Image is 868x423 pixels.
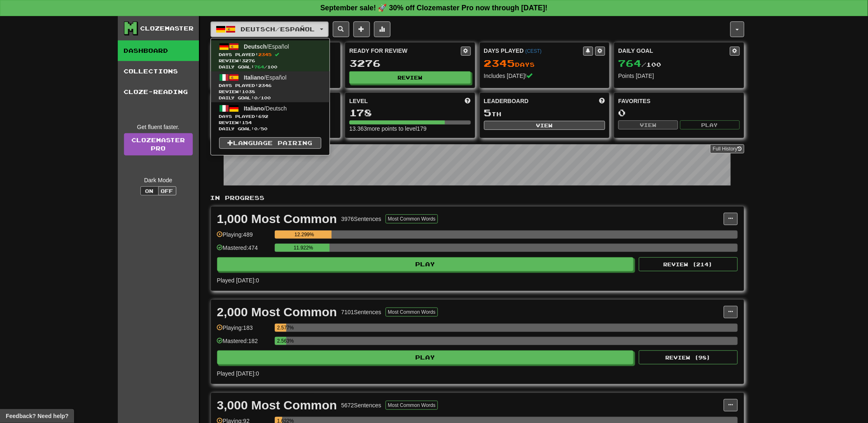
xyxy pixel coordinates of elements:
span: / Español [244,43,289,50]
div: 5672 Sentences [341,401,381,409]
span: 0 [255,126,258,131]
div: Mastered: 182 [217,337,271,350]
div: Dark Mode [124,176,193,184]
span: 692 [259,114,269,119]
span: 2345 [484,57,515,69]
div: Get fluent faster. [124,123,193,131]
span: Leaderboard [484,97,529,105]
div: Clozemaster [140,24,194,33]
div: 7101 Sentences [341,308,381,316]
span: / Español [244,74,287,81]
button: View [484,121,606,130]
div: Day s [484,58,606,69]
div: 3,000 Most Common [217,399,337,411]
span: Deutsch / Español [241,26,315,33]
strong: September sale! 🚀 30% off Clozemaster Pro now through [DATE]! [321,4,548,12]
div: 178 [349,108,471,118]
button: On [140,186,159,195]
div: Playing: 489 [217,230,271,244]
button: Play [680,120,740,129]
div: Points [DATE] [618,72,740,80]
div: 12.299% [277,230,332,239]
button: View [618,120,678,129]
span: Daily Goal: / 100 [219,64,321,70]
span: 5 [484,107,492,118]
div: 1,000 Most Common [217,213,337,225]
span: 0 [255,95,258,100]
span: This week in points, UTC [599,97,605,105]
div: 2.577% [277,324,287,332]
a: ClozemasterPro [124,133,193,155]
button: Add sentence to collection [353,21,370,37]
a: Cloze-Reading [118,82,199,102]
div: Includes [DATE]! [484,72,606,80]
a: (CEST) [525,48,542,54]
div: Mastered: 474 [217,244,271,257]
p: In Progress [211,194,744,202]
span: Review: 3276 [219,58,321,64]
button: Review (98) [639,350,738,364]
div: Days Played [484,47,584,55]
div: 13.363 more points to level 179 [349,125,471,133]
div: Ready for Review [349,47,461,55]
span: Days Played: [219,52,321,58]
span: Italiano [244,74,264,81]
span: Score more points to level up [465,97,471,105]
span: Daily Goal: / 100 [219,95,321,101]
span: 2346 [259,83,272,88]
button: Review [349,71,471,84]
span: Days Played: [219,113,321,120]
a: Italiano/DeutschDays Played:692 Review:154Daily Goal:0/50 [211,102,330,133]
div: 11.922% [277,244,330,252]
span: Review: 1038 [219,89,321,95]
a: Deutsch/EspañolDays Played:2345 Review:3276Daily Goal:764/100 [211,40,330,71]
span: 2345 [259,52,272,57]
div: 3276 [349,58,471,68]
a: Language Pairing [219,137,321,149]
div: 0 [618,108,740,118]
div: 3976 Sentences [341,215,381,223]
div: Playing: 183 [217,324,271,337]
a: Italiano/EspañolDays Played:2346 Review:1038Daily Goal:0/100 [211,71,330,102]
span: Deutsch [244,43,267,50]
div: 2,000 Most Common [217,306,337,318]
span: 764 [618,57,642,69]
button: More stats [374,21,391,37]
span: Days Played: [219,82,321,89]
button: Deutsch/Español [211,21,329,37]
button: Off [158,186,176,195]
div: Daily Goal [618,47,730,56]
div: th [484,108,606,118]
span: Played [DATE]: 0 [217,277,259,284]
button: Search sentences [333,21,349,37]
div: Favorites [618,97,740,105]
button: Full History [710,144,744,153]
button: Most Common Words [386,214,438,223]
button: Most Common Words [386,308,438,317]
span: 764 [255,64,264,69]
span: Open feedback widget [6,412,68,420]
span: / Deutsch [244,105,287,112]
button: Most Common Words [386,401,438,410]
button: Review (214) [639,257,738,271]
span: Played [DATE]: 0 [217,370,259,377]
span: Daily Goal: / 50 [219,126,321,132]
span: / 100 [618,61,662,68]
button: Play [217,350,634,364]
a: Collections [118,61,199,82]
a: Dashboard [118,40,199,61]
div: 2.563% [277,337,287,345]
span: Italiano [244,105,264,112]
span: Review: 154 [219,120,321,126]
span: Level [349,97,368,105]
button: Play [217,257,634,271]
